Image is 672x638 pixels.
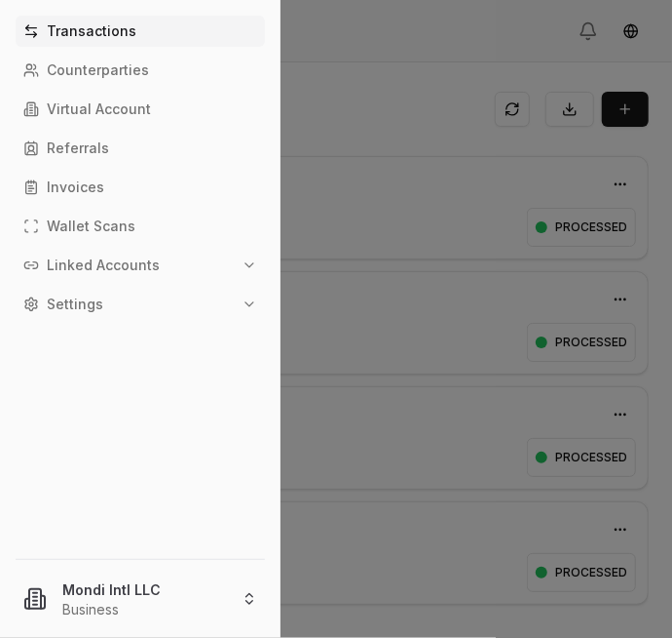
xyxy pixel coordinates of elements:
p: Business [62,600,226,619]
p: Mondi Intl LLC [62,579,226,600]
a: Transactions [16,16,265,47]
a: Invoices [16,172,265,203]
p: Referrals [47,141,109,155]
a: Wallet Scans [16,211,265,242]
p: Transactions [47,24,136,38]
a: Virtual Account [16,94,265,125]
p: Linked Accounts [47,259,160,272]
p: Counterparties [47,63,149,77]
p: Wallet Scans [47,219,135,233]
button: Settings [16,289,265,320]
p: Invoices [47,180,104,194]
a: Referrals [16,133,265,164]
button: Linked Accounts [16,250,265,281]
button: Mondi Intl LLCBusiness [8,568,273,630]
p: Virtual Account [47,102,151,116]
p: Settings [47,298,103,311]
a: Counterparties [16,55,265,86]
